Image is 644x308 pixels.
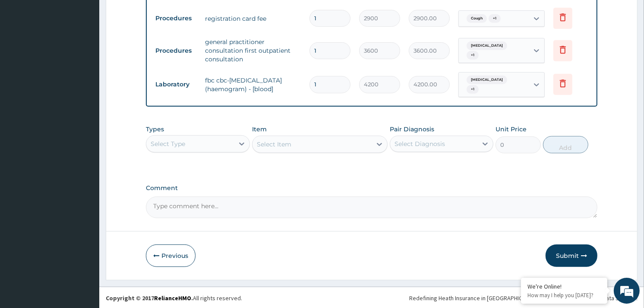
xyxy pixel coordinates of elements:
label: Comment [146,184,597,192]
label: Types [146,126,164,133]
div: Chat with us now [45,48,145,60]
label: Pair Diagnosis [390,125,434,133]
td: registration card fee [201,10,305,27]
td: Laboratory [151,76,201,92]
a: RelianceHMO [154,294,191,302]
label: Item [252,125,267,133]
td: general practitioner consultation first outpatient consultation [201,33,305,68]
span: + 1 [489,14,501,23]
span: We're online! [50,96,119,184]
span: + 1 [467,85,479,94]
div: Select Diagnosis [395,140,445,148]
td: fbc cbc-[MEDICAL_DATA] (haemogram) - [blood] [201,72,305,98]
textarea: Type your message and hit 'Enter' [4,211,164,241]
img: d_794563401_company_1708531726252_794563401 [16,43,35,65]
span: [MEDICAL_DATA] [467,76,507,84]
div: Minimize live chat window [142,4,162,25]
div: Redefining Heath Insurance in [GEOGRAPHIC_DATA] using Telemedicine and Data Science! [409,294,638,302]
span: [MEDICAL_DATA] [467,41,507,50]
label: Unit Price [496,125,527,133]
div: Select Type [151,140,185,148]
button: Previous [146,244,196,267]
span: + 1 [467,51,479,60]
td: Procedures [151,10,201,26]
strong: Copyright © 2017 . [106,294,193,302]
button: Add [543,136,588,153]
td: Procedures [151,43,201,59]
p: How may I help you today? [527,292,601,299]
button: Submit [546,244,597,267]
div: We're Online! [527,283,601,290]
span: Cough [467,14,487,23]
